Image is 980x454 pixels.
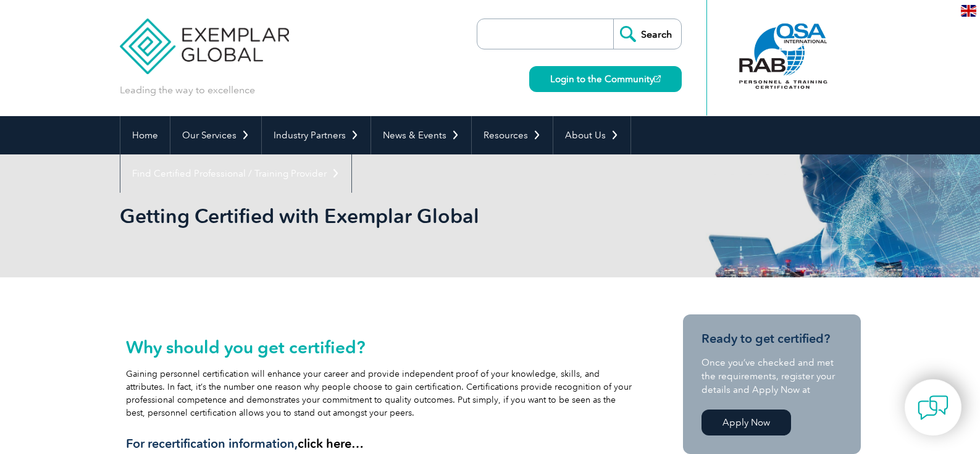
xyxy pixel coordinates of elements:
[701,331,842,347] h3: Ready to get certified?
[126,436,632,452] h3: For recertification information,
[472,116,553,154] a: Resources
[120,116,170,154] a: Home
[126,337,632,357] h2: Why should you get certified?
[613,19,681,49] input: Search
[126,337,632,452] div: Gaining personnel certification will enhance your career and provide independent proof of your kn...
[701,356,842,397] p: Once you’ve checked and met the requirements, register your details and Apply Now at
[120,83,255,97] p: Leading the way to excellence
[170,116,261,154] a: Our Services
[529,66,682,92] a: Login to the Community
[298,436,364,451] a: click here…
[120,154,351,193] a: Find Certified Professional / Training Provider
[371,116,471,154] a: News & Events
[701,410,791,435] a: Apply Now
[553,116,630,154] a: About Us
[961,5,976,17] img: en
[654,75,661,82] img: open_square.png
[918,392,949,423] img: contact-chat.png
[120,204,594,228] h1: Getting Certified with Exemplar Global
[262,116,371,154] a: Industry Partners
